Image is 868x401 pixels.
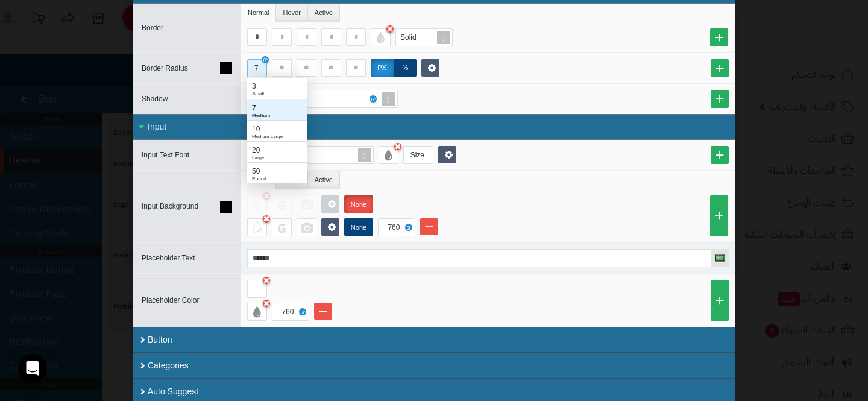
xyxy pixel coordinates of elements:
[252,90,303,98] div: Small
[308,171,340,189] li: Active
[247,120,307,141] div: Medium Large
[308,4,340,22] li: Active
[382,219,409,236] div: 760
[247,78,307,99] div: Small
[142,296,199,305] span: Placeholder Color
[400,33,417,42] span: Solid
[344,218,373,236] label: None
[247,141,307,162] div: Large
[252,175,303,183] div: Round
[252,112,303,119] div: Medium
[252,154,303,162] div: Large
[344,195,373,213] label: None
[371,59,394,77] label: px
[247,78,307,183] div: grid
[142,202,198,210] span: Input Background
[133,353,735,379] div: Categories
[247,99,307,120] div: Medium
[252,124,303,134] div: 10
[133,327,735,353] div: Button
[394,59,417,77] label: %
[142,254,195,262] span: Placeholder Text
[18,354,47,383] div: Open Intercom Messenger
[142,64,188,72] span: Border Radius
[241,171,276,189] li: Normal
[241,4,276,22] li: Normal
[715,255,725,262] img: العربية
[252,133,303,141] div: Medium Large
[252,145,303,156] div: 20
[276,4,307,22] li: Hover
[142,151,189,159] span: Input Text Font
[133,114,735,140] div: Input
[252,103,303,113] div: 7
[142,95,168,103] span: Shadow
[252,81,303,92] div: 3
[254,60,259,77] div: 7
[404,147,431,163] div: Size
[142,24,163,32] span: Border
[247,162,307,183] div: Round
[276,303,303,320] div: 760
[252,166,303,177] div: 50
